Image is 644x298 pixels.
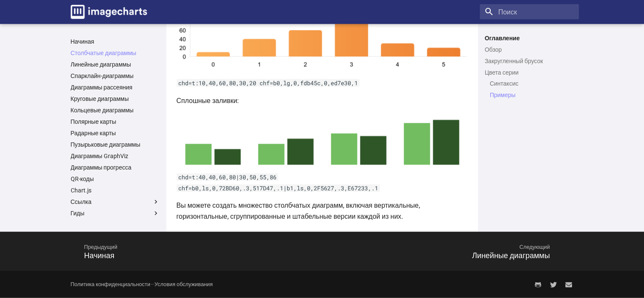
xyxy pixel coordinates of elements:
[177,113,468,165] img: диаграмма
[71,221,94,228] font: Галерея
[490,80,519,87] font: Синтаксис
[71,61,131,68] font: Линейные диаграммы
[177,173,380,192] code: chd=t:40,40,60,80|30,50,55,86 chf=b0,ls,0,72BD60,.3,517D47,.1|b1,ls,0,2F5627,.3,E67233,.1
[71,187,91,194] font: Chart.js
[480,34,579,99] nav: Оглавление
[485,46,502,53] font: Обзор
[485,35,520,42] font: Оглавление
[485,58,543,64] font: Закругленный брусок
[71,72,134,79] font: Спарклайн-диаграммы
[71,38,160,45] a: Начиная
[71,84,133,91] font: Диаграммы рассеяния
[71,175,160,183] a: QR-коды
[71,72,160,80] a: Спарклайн-диаграммы
[71,187,160,194] a: Chart.js
[71,118,160,125] a: Полярные карты
[177,19,468,71] img: диаграмма
[71,84,160,91] a: Диаграммы рассеяния
[71,50,136,56] font: Столбчатые диаграммы
[480,4,579,19] input: Поиск
[71,61,160,68] a: Линейные диаграммы
[71,210,85,217] font: Гиды
[71,164,160,171] a: Диаграммы прогресса
[71,141,160,148] a: Пузырьковые диаграммы
[71,5,147,19] img: логотип
[71,141,141,148] font: Пузырьковые диаграммы
[485,69,519,76] font: Цвета серии
[71,281,150,287] a: Политика конфиденциальности
[490,91,574,99] a: Примеры
[177,97,239,105] font: Сплошные заливки:
[71,175,94,182] font: QR-коды
[485,46,574,53] a: Обзор
[71,107,134,114] font: Кольцевые диаграммы
[520,244,550,250] font: Следующий
[485,80,574,99] nav: Цвета серии
[84,244,118,250] font: Предыдущий
[177,201,420,220] font: Вы можете создать множество столбчатых диаграмм, включая вертикальные, горизонтальные, сгруппиров...
[71,95,160,103] a: Круговые диаграммы
[71,130,116,136] font: Радарные карты
[485,57,574,65] a: Закругленный брусок
[490,92,516,98] font: Примеры
[71,95,129,102] font: Круговые диаграммы
[71,153,128,159] font: Диаграммы GraphViz
[66,234,322,269] a: ПредыдущийНачиная
[150,281,155,287] font: —
[71,118,116,125] font: Полярные карты
[71,38,94,45] font: Начиная
[322,234,579,269] a: СледующийЛинейные диаграммы
[485,69,574,76] a: Цвета серии
[71,152,160,160] a: Диаграммы GraphViz
[71,198,92,205] font: Ссылка
[71,129,160,137] a: Радарные карты
[155,281,213,287] a: Условия обслуживания
[177,79,359,87] code: chd=t:10,40,60,80,30,20 chf=b0,lg,0,fdb45c,0,ed7e30,1
[490,80,574,87] a: Синтаксис
[71,106,160,114] a: Кольцевые диаграммы
[71,220,160,228] a: Галерея
[67,2,150,22] a: Документация по Image-Charts
[71,164,132,171] font: Диаграммы прогресса
[71,49,160,57] a: Столбчатые диаграммы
